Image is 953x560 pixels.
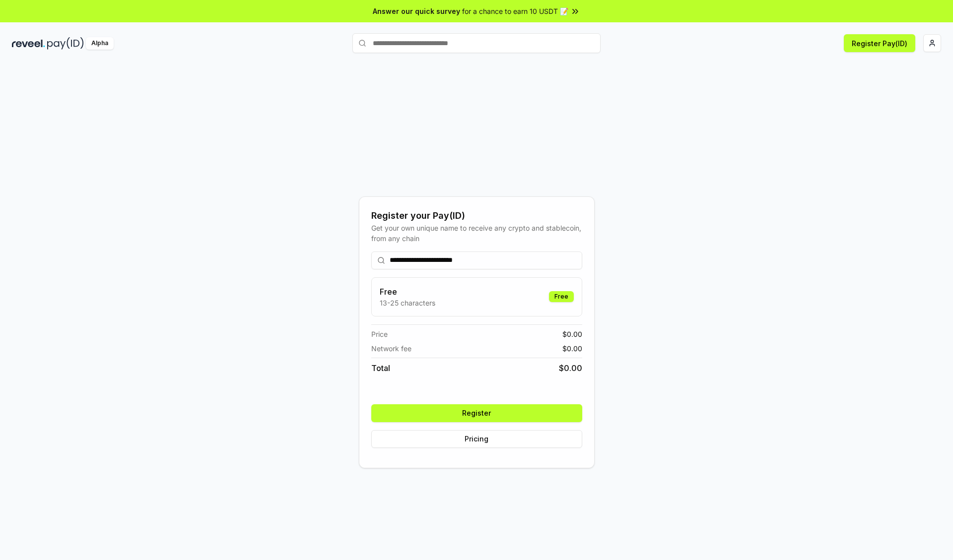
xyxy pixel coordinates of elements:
[371,329,388,339] span: Price
[559,362,582,374] span: $ 0.00
[371,430,582,448] button: Pricing
[371,343,411,354] span: Network fee
[371,209,582,223] div: Register your Pay(ID)
[12,37,45,50] img: reveel_dark
[373,6,460,16] span: Answer our quick survey
[86,37,114,50] div: Alpha
[47,37,84,50] img: pay_id
[380,298,435,308] p: 13-25 characters
[844,34,915,52] button: Register Pay(ID)
[562,343,582,354] span: $ 0.00
[371,404,582,422] button: Register
[462,6,568,16] span: for a chance to earn 10 USDT 📝
[562,329,582,339] span: $ 0.00
[549,291,574,302] div: Free
[371,223,582,244] div: Get your own unique name to receive any crypto and stablecoin, from any chain
[380,286,435,298] h3: Free
[371,362,390,374] span: Total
